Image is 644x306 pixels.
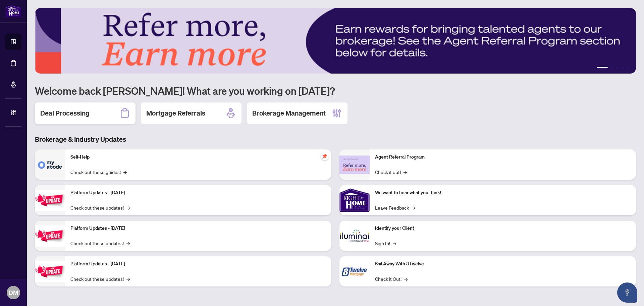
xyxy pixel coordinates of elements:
span: → [126,239,130,247]
h2: Brokerage Management [252,108,326,118]
img: Identify your Client [339,221,370,251]
button: Open asap [617,282,637,303]
p: Self-Help [70,154,326,161]
button: 2 [610,67,613,70]
button: 5 [627,67,629,70]
h2: Deal Processing [40,108,90,118]
span: → [393,239,396,247]
button: 1 [597,67,608,70]
a: Check out these updates!→ [70,275,130,282]
p: Platform Updates - [DATE] [70,260,326,268]
button: 3 [616,67,619,70]
img: Self-Help [35,149,65,180]
a: Check it Out!→ [375,275,408,282]
img: Sail Away With 8Twelve [339,256,370,287]
a: Check out these updates!→ [70,239,130,247]
span: → [404,275,408,282]
p: Agent Referral Program [375,154,631,161]
img: Agent Referral Program [339,156,370,174]
a: Sign In!→ [375,239,396,247]
p: Platform Updates - [DATE] [70,225,326,232]
span: pushpin [321,152,329,160]
a: Check out these guides!→ [70,168,127,176]
h1: Welcome back [PERSON_NAME]! What are you working on [DATE]? [35,84,636,97]
img: Slide 0 [35,8,636,74]
img: We want to hear what you think! [339,185,370,215]
img: Platform Updates - June 23, 2025 [35,261,65,282]
h3: Brokerage & Industry Updates [35,135,636,144]
button: 4 [621,67,624,70]
a: Check out these updates!→ [70,204,130,211]
img: Platform Updates - July 8, 2025 [35,225,65,247]
span: → [404,168,407,176]
span: → [126,204,130,211]
p: Platform Updates - [DATE] [70,189,326,196]
a: Check it out!→ [375,168,407,176]
span: DM [9,288,18,297]
span: → [123,168,127,176]
p: Identify your Client [375,225,631,232]
span: → [126,275,130,282]
h2: Mortgage Referrals [146,108,205,118]
a: Leave Feedback→ [375,204,415,211]
p: Sail Away With 8Twelve [375,260,631,268]
img: logo [5,5,21,17]
span: → [412,204,415,211]
p: We want to hear what you think! [375,189,631,196]
img: Platform Updates - July 21, 2025 [35,190,65,211]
